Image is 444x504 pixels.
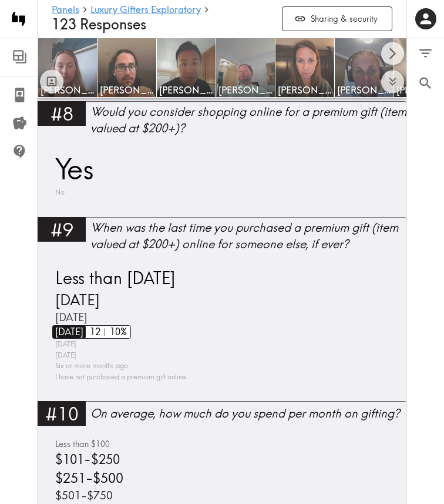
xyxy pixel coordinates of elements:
[52,450,120,469] span: $101-$250
[407,68,444,98] button: Search
[38,38,97,98] a: [PERSON_NAME]
[216,38,275,98] a: [PERSON_NAME]
[38,401,86,426] div: #10
[52,372,186,382] span: I have not purchased a premium gift online
[52,267,176,289] span: Less than [DATE]
[7,7,31,31] img: Instapanel
[52,361,128,371] span: Six or more months ago
[38,217,406,262] a: #9When was the last time you purchased a premium gift (item valued at $200+) online for someone e...
[381,71,404,94] button: Expand to show all items
[52,289,100,310] span: [DATE]
[41,84,95,96] span: [PERSON_NAME]
[38,217,86,242] div: #9
[157,38,216,98] a: [PERSON_NAME]
[381,42,404,65] button: Scroll right
[52,310,88,325] span: [DATE]
[159,84,213,96] span: [PERSON_NAME]
[90,5,201,16] a: Luxury Gifters Exploratory
[90,405,406,422] div: On average, how much do you spend per month on gifting?
[337,84,391,96] span: [PERSON_NAME]
[90,219,406,252] div: When was the last time you purchased a premium gift (item valued at $200+) online for someone els...
[418,45,433,61] span: Filter Responses
[52,16,146,33] span: 123 Responses
[282,6,392,32] button: Sharing & security
[97,38,157,98] a: [PERSON_NAME]
[52,488,113,503] span: $501-$750
[90,104,406,136] div: Would you consider shopping online for a premium gift (item valued at $200+)?
[407,38,444,68] button: Filter Responses
[278,84,332,96] span: [PERSON_NAME]
[40,69,63,93] button: Toggle between responses and questions
[52,5,79,16] a: Panels
[38,101,86,126] div: #8
[218,84,273,96] span: [PERSON_NAME]
[335,38,394,98] a: [PERSON_NAME]
[52,151,94,188] span: Yes
[38,101,406,146] a: #8Would you consider shopping online for a premium gift (item valued at $200+)?
[52,325,83,339] span: [DATE]
[52,469,123,488] span: $251-$500
[52,438,110,450] span: Less than $100
[52,187,65,198] span: No
[275,38,335,98] a: [PERSON_NAME]
[38,401,406,433] a: #10On average, how much do you spend per month on gifting?
[52,339,76,349] span: [DATE]
[100,84,154,96] span: [PERSON_NAME]
[52,350,76,361] span: [DATE]
[418,75,433,91] span: Search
